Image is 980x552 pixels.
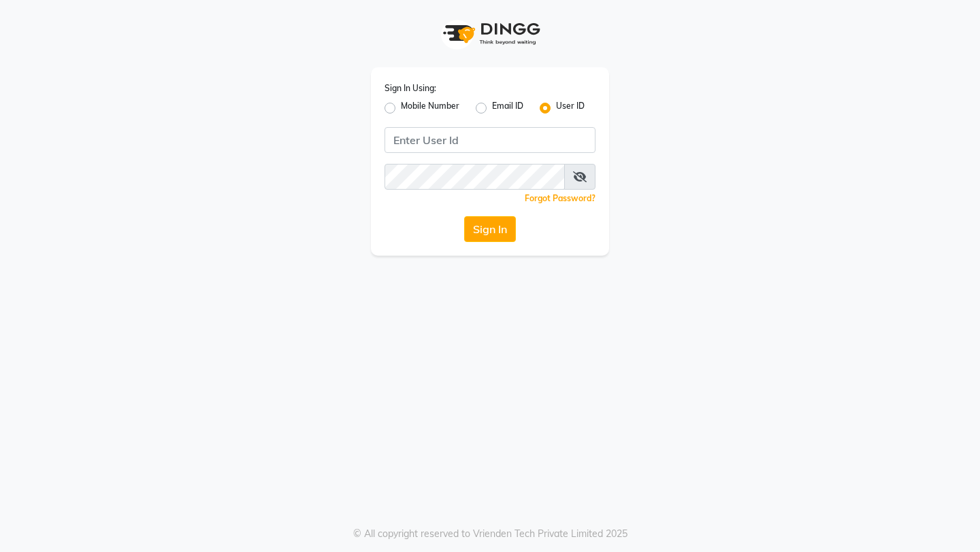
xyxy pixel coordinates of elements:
[385,127,595,153] input: Username
[436,14,544,54] img: logo1.svg
[401,100,459,116] label: Mobile Number
[385,164,565,190] input: Username
[464,216,516,242] button: Sign In
[492,100,523,116] label: Email ID
[525,193,595,203] a: Forgot Password?
[556,100,585,116] label: User ID
[385,82,436,94] label: Sign In Using:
